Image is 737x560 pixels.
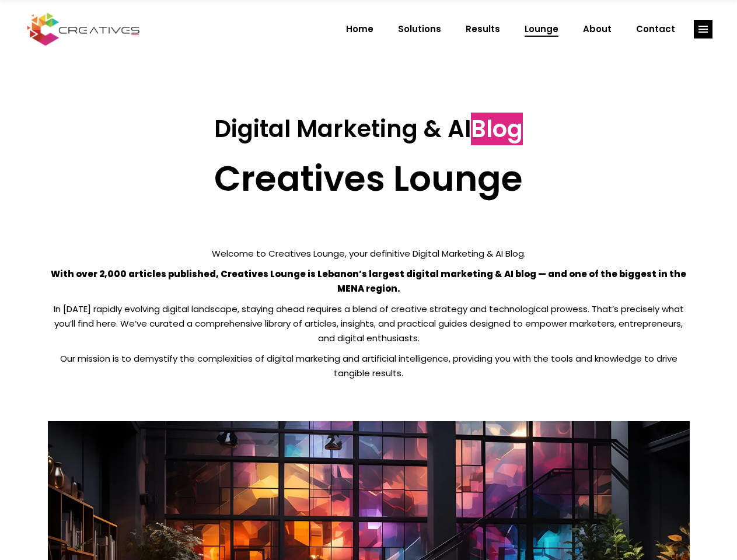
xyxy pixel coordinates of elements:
p: In [DATE] rapidly evolving digital landscape, staying ahead requires a blend of creative strategy... [48,302,690,345]
p: Our mission is to demystify the complexities of digital marketing and artificial intelligence, pr... [48,351,690,380]
span: Blog [471,113,523,145]
a: Contact [624,14,687,44]
a: Lounge [512,14,571,44]
a: link [694,20,712,38]
h2: Creatives Lounge [48,157,690,199]
strong: With over 2,000 articles published, Creatives Lounge is Lebanon’s largest digital marketing & AI ... [51,268,686,295]
img: Creatives [25,11,142,47]
span: Lounge [525,14,558,44]
span: Home [346,14,373,44]
p: Welcome to Creatives Lounge, your definitive Digital Marketing & AI Blog. [48,246,690,261]
span: Solutions [398,14,441,44]
span: About [583,14,612,44]
h3: Digital Marketing & AI [48,115,690,143]
a: Results [453,14,512,44]
span: Contact [636,14,675,44]
a: Home [334,14,386,44]
a: Solutions [386,14,453,44]
a: About [571,14,624,44]
span: Results [466,14,500,44]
